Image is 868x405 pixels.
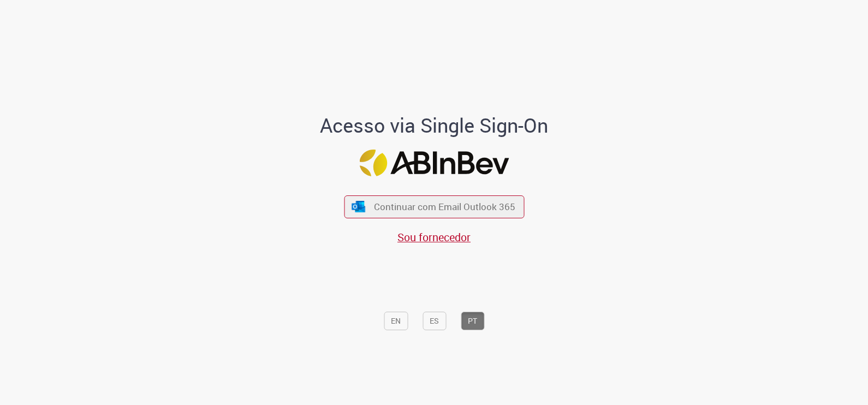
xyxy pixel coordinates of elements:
[374,201,515,213] span: Continuar com Email Outlook 365
[397,230,471,245] a: Sou fornecedor
[351,201,366,212] img: ícone Azure/Microsoft 360
[283,115,586,136] h1: Acesso via Single Sign-On
[423,312,446,330] button: ES
[384,312,408,330] button: EN
[461,312,484,330] button: PT
[344,195,524,218] button: ícone Azure/Microsoft 360 Continuar com Email Outlook 365
[359,150,509,176] img: Logo ABInBev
